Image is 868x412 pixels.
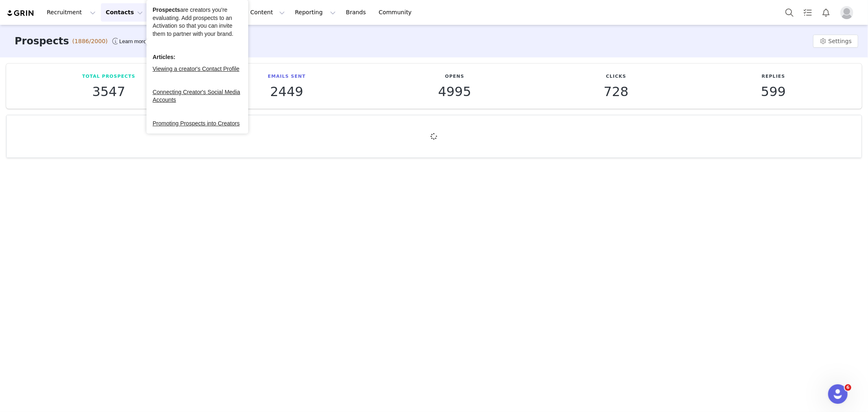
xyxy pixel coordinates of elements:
p: 728 [604,84,629,99]
button: Settings [813,35,858,48]
p: 2449 [268,84,306,99]
span: (1886/2000) [72,37,108,46]
button: Recruitment [42,3,101,22]
a: Tasks [799,3,817,22]
button: Search [781,3,798,22]
div: are creators you're evaluating. Add prospects to an Activation so that you can invite them to par... [153,6,242,38]
p: Clicks [604,73,629,80]
p: 4995 [438,84,471,99]
p: Replies [761,73,786,80]
b: Prospects [153,7,180,13]
button: Notifications [817,3,835,22]
a: Promoting Prospects into Creators [153,120,240,127]
button: Content [245,3,290,22]
span: 6 [845,384,851,391]
div: Tooltip anchor [118,37,148,46]
p: Opens [438,73,471,80]
p: 599 [761,84,786,99]
button: Reporting [290,3,341,22]
img: placeholder-profile.jpg [840,6,853,19]
button: Profile [835,6,861,19]
a: Viewing a creator's Contact Profile [153,66,239,72]
img: grin logo [7,9,35,17]
h3: Prospects [15,34,69,48]
a: Brands [341,3,373,22]
p: Total Prospects [82,73,136,80]
button: Contacts [101,3,148,22]
iframe: Intercom live chat [828,384,848,404]
p: 3547 [82,84,136,99]
a: Connecting Creator's Social Media Accounts [153,89,240,103]
b: Articles: [153,54,175,60]
a: Community [374,3,420,22]
p: Emails Sent [268,73,306,80]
